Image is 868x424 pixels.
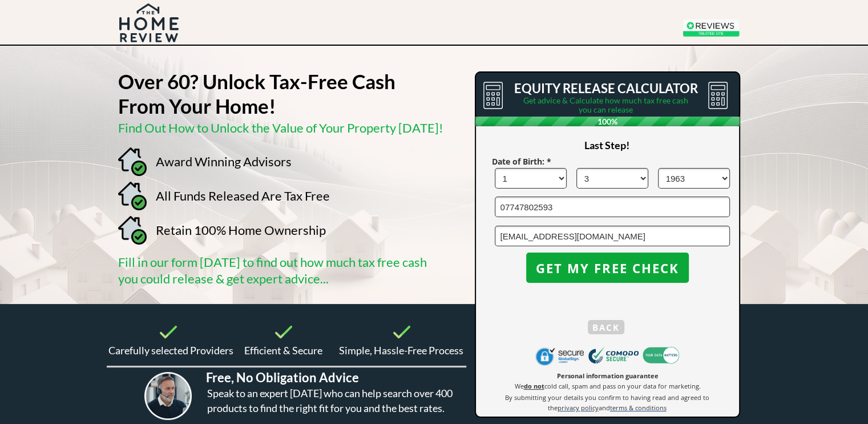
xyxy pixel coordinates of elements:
span: BACK [588,320,624,335]
span: Carefully selected Providers [108,344,233,357]
button: BACK [588,320,624,334]
span: We cold call, spam and pass on your data for marketing. [515,382,701,390]
span: terms & conditions [610,403,667,412]
span: Fill in our form [DATE] to find out how much tax free cash you could release & get expert advice... [118,254,427,286]
span: Simple, Hassle-Free Process [339,344,463,357]
a: privacy policy [558,403,599,412]
span: and [599,403,610,412]
span: GET MY FREE CHECK [526,261,689,275]
input: Phone Number [495,197,730,217]
span: Find Out How to Unlock the Value of Your Property [DATE]! [118,120,443,135]
strong: do not [524,382,544,390]
span: Award Winning Advisors [156,154,292,169]
a: terms & conditions [610,403,667,412]
span: Date of Birth: * [492,156,551,167]
strong: Over 60? Unlock Tax-Free Cash From Your Home! [118,69,395,118]
input: Email [495,226,730,246]
span: 100% [475,117,740,126]
span: Retain 100% Home Ownership [156,222,326,238]
span: Speak to an expert [DATE] who can help search over 400 products to find the right fit for you and... [207,387,453,414]
span: Free, No Obligation Advice [206,370,359,385]
span: By submitting your details you confirm to having read and agreed to the [505,393,709,412]
button: GET MY FREE CHECK [526,253,689,283]
span: Efficient & Secure [244,344,322,357]
span: All Funds Released Are Tax Free [156,188,330,203]
span: Personal information guarantee [557,371,659,380]
span: EQUITY RELEASE CALCULATOR [514,81,698,96]
span: Last Step! [584,139,629,151]
span: privacy policy [558,403,599,412]
span: Get advice & Calculate how much tax free cash you can release [523,95,688,114]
